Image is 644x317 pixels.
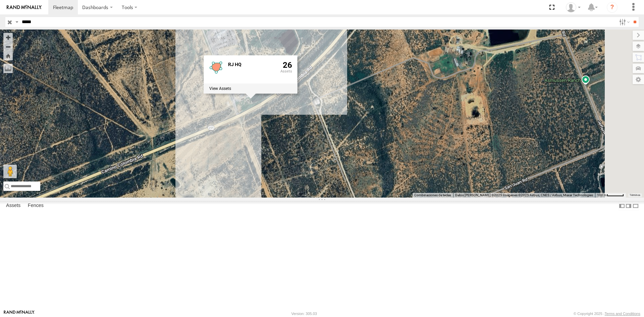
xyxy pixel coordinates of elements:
[3,201,24,211] label: Assets
[619,201,625,211] label: Dock Summary Table to the Left
[14,17,19,27] label: Search Query
[595,193,626,198] button: Escala del mapa: 100 m por 47 píxeles
[3,51,13,60] button: Zoom Home
[625,201,632,211] label: Dock Summary Table to the Right
[605,312,640,316] a: Terms and Conditions
[7,5,42,10] img: rand-logo.svg
[414,193,451,198] button: Combinaciones de teclas
[3,165,17,178] button: Arrastra al hombrecito al mapa para abrir Street View
[574,312,640,316] div: © Copyright 2025 -
[3,33,13,42] button: Zoom in
[597,193,607,197] span: 100 m
[3,42,13,51] button: Zoom out
[632,201,639,211] label: Hide Summary Table
[4,310,35,317] a: Visit our Website
[291,312,317,316] div: Version: 305.03
[563,2,583,12] div: Pablo Ruiz
[630,194,640,197] a: Términos
[24,201,47,211] label: Fences
[228,62,275,67] div: Fence Name - RJ HQ
[209,86,231,91] label: View assets associated with this fence
[3,64,13,73] label: Measure
[607,2,618,13] i: ?
[455,193,593,197] span: Datos [PERSON_NAME] ©2025 Imágenes ©2025 Airbus, CNES / Airbus, Maxar Technologies
[280,60,292,82] div: 26
[633,75,644,84] label: Map Settings
[616,17,631,27] label: Search Filter Options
